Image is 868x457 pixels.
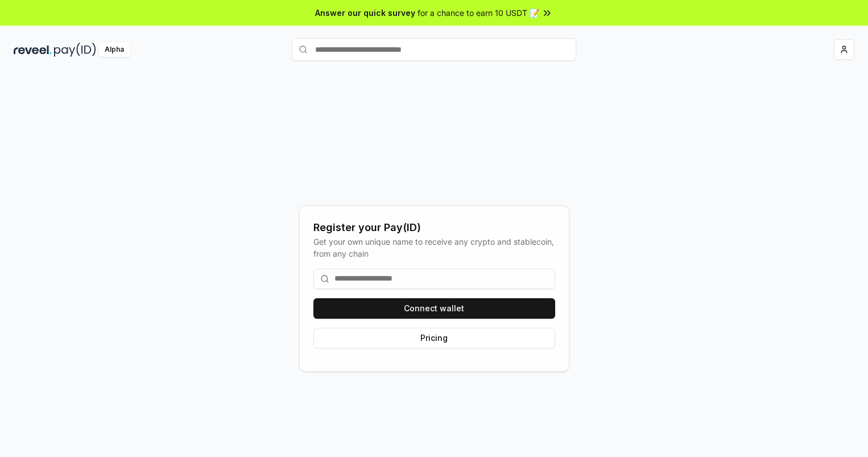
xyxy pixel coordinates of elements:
button: Pricing [313,328,555,348]
span: Answer our quick survey [315,7,415,19]
img: reveel_dark [14,43,52,57]
span: for a chance to earn 10 USDT 📝 [418,7,539,19]
div: Alpha [98,43,130,57]
img: pay_id [54,43,96,57]
div: Register your Pay(ID) [313,220,555,236]
button: Connect wallet [313,298,555,319]
div: Get your own unique name to receive any crypto and stablecoin, from any chain [313,236,555,260]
